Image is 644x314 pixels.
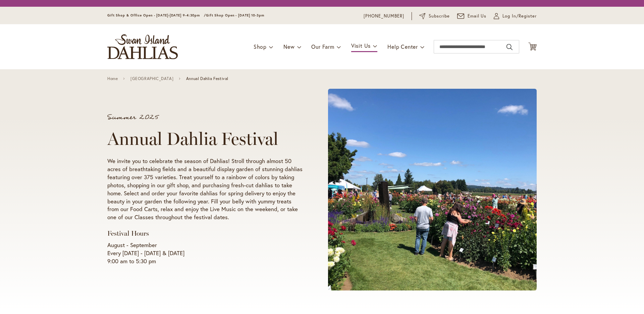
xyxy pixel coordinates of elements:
span: Help Center [387,43,418,50]
span: Annual Dahlia Festival [186,76,228,81]
a: [PHONE_NUMBER] [364,13,404,19]
h1: Annual Dahlia Festival [107,129,303,149]
span: Visit Us [351,42,371,49]
a: [GEOGRAPHIC_DATA] [130,76,173,81]
p: We invite you to celebrate the season of Dahlias! Stroll through almost 50 acres of breathtaking ... [107,157,303,222]
button: Search [506,42,513,52]
a: Email Us [457,13,487,19]
h3: Festival Hours [107,229,303,238]
p: Summer 2025 [107,114,303,121]
span: Subscribe [429,13,450,19]
span: Gift Shop Open - [DATE] 10-3pm [206,13,264,17]
a: Home [107,76,118,81]
a: Log In/Register [494,13,537,19]
p: August - September Every [DATE] - [DATE] & [DATE] 9:00 am to 5:30 pm [107,241,303,265]
span: Log In/Register [502,13,537,19]
a: store logo [107,34,178,59]
span: Email Us [468,13,487,19]
span: Our Farm [311,43,334,50]
span: Shop [254,43,267,50]
span: New [283,43,294,50]
a: Subscribe [419,13,450,19]
span: Gift Shop & Office Open - [DATE]-[DATE] 9-4:30pm / [107,13,206,17]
